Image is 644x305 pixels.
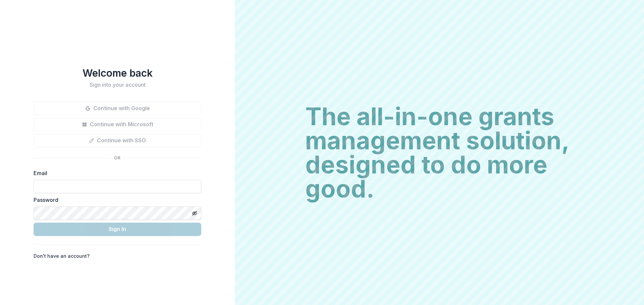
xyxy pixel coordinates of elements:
[34,196,197,204] label: Password
[34,102,201,115] button: Continue with Google
[34,169,197,177] label: Email
[34,118,201,131] button: Continue with Microsoft
[189,208,200,219] button: Toggle password visibility
[34,67,201,79] h1: Welcome back
[34,134,201,147] button: Continue with SSO
[34,82,201,88] h2: Sign into your account
[34,252,90,259] p: Don't have an account?
[34,223,201,236] button: Sign In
